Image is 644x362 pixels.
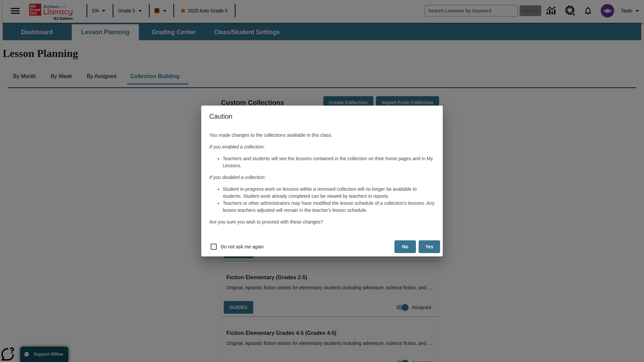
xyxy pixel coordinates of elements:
[209,144,265,149] em: If you enabled a collection:
[419,240,440,253] button: Yes
[209,132,435,139] p: You made changes to the collections available in this class.
[223,200,435,214] li: Teachers or other administrators may have modified the lesson schedule of a collection's lessons....
[201,106,443,127] h4: Caution
[221,243,264,250] span: Do not ask me again
[223,155,435,169] li: Teachers and students will see the lessons contained in the collection on their home pages and in...
[209,219,435,226] p: Are you sure you wish to proceed with these changes?
[209,175,266,180] em: If you disabled a collection:
[223,186,435,200] li: Student in-progress work on lessons within a removed collection will no longer be available to st...
[394,240,416,253] button: No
